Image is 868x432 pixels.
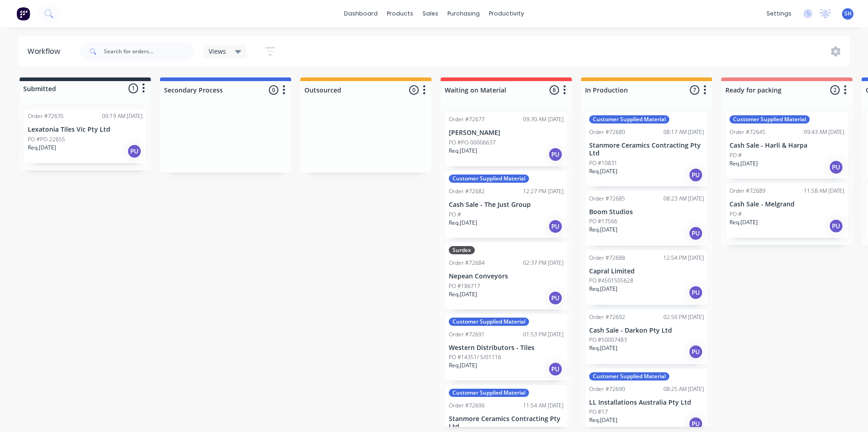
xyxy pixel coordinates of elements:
div: Order #7268911:58 AM [DATE]Cash Sale - MelgrandPO #Req.[DATE]PU [726,183,848,238]
span: SH [844,10,852,18]
p: PO # [729,151,742,159]
p: Stanmore Ceramics Contracting Pty Ltd [449,415,564,431]
div: products [382,7,418,21]
div: Order #72696 [449,401,485,410]
div: sales [418,7,443,21]
div: 09:19 AM [DATE] [102,112,143,120]
div: Order #7263509:19 AM [DATE]Lexatonia Tiles Vic Pty LtdPO #PO-22655Req.[DATE]PU [24,108,146,163]
div: Order #72692 [589,313,625,321]
div: Customer Supplied MaterialOrder #7268008:17 AM [DATE]Stanmore Ceramics Contracting Pty LtdPO #108... [586,112,708,186]
div: Surdex [449,246,475,254]
div: PU [688,417,703,431]
div: Order #72689 [729,187,765,195]
input: Search for orders... [104,42,194,61]
div: Order #72682 [449,187,485,195]
p: Req. [DATE] [589,285,617,293]
p: PO #17566 [589,217,617,226]
div: Order #7269202:50 PM [DATE]Cash Sale - Darkon Pty LtdPO #50007483Req.[DATE]PU [586,309,708,364]
p: [PERSON_NAME] [449,129,564,137]
div: 08:25 AM [DATE] [663,385,704,393]
div: 02:37 PM [DATE] [523,259,564,267]
p: PO #14351/ S/01116 [449,353,501,361]
p: PO #50007483 [589,336,627,344]
div: Customer Supplied Material [449,175,529,183]
p: Cash Sale - Melgrand [729,201,844,208]
div: PU [829,160,843,175]
div: 02:50 PM [DATE] [663,313,704,321]
div: 12:27 PM [DATE] [523,187,564,195]
div: Order #72684 [449,259,485,267]
p: Req. [DATE] [589,167,617,175]
div: Order #72688 [589,254,625,262]
div: PU [127,144,142,159]
p: PO #17 [589,408,608,416]
p: Req. [DATE] [449,147,477,155]
p: Lexatonia Tiles Vic Pty Ltd [28,126,143,134]
div: purchasing [443,7,484,21]
p: Req. [DATE] [589,416,617,424]
div: Customer Supplied Material [589,372,669,381]
div: Order #72680 [589,128,625,136]
div: Order #72691 [449,330,485,339]
div: Order #72635 [28,112,64,120]
div: Order #7268812:54 PM [DATE]Capral LimitedPO #4501505628Req.[DATE]PU [586,250,708,305]
div: PU [688,168,703,182]
div: PU [548,291,563,305]
p: Stanmore Ceramics Contracting Pty Ltd [589,142,704,157]
p: Req. [DATE] [589,226,617,234]
div: 08:17 AM [DATE] [663,128,704,136]
div: 12:54 PM [DATE] [663,254,704,262]
div: 11:58 AM [DATE] [804,187,844,195]
div: Order #7267709:30 AM [DATE][PERSON_NAME]PO #PO-00006637Req.[DATE]PU [445,112,567,166]
p: Req. [DATE] [449,361,477,370]
div: PU [548,219,563,234]
div: PU [829,219,843,233]
p: PO #PO-22655 [28,135,65,144]
p: Req. [DATE] [589,344,617,352]
p: PO #186717 [449,282,480,290]
p: Req. [DATE] [28,144,56,152]
div: PU [548,147,563,162]
div: PU [688,226,703,241]
div: Order #72685 [589,195,625,203]
p: Req. [DATE] [449,219,477,227]
div: 09:43 AM [DATE] [804,128,844,136]
p: Boom Studios [589,208,704,216]
div: settings [762,7,796,21]
img: Factory [16,7,30,21]
span: Views [209,46,226,56]
div: Workflow [27,46,65,57]
div: PU [548,362,563,376]
p: Cash Sale - The Just Group [449,201,564,209]
div: Customer Supplied Material [449,318,529,326]
p: LL Installations Australia Pty Ltd [589,399,704,406]
p: Capral Limited [589,267,704,275]
p: Cash Sale - Harli & Harpa [729,142,844,149]
p: PO # [729,210,742,218]
div: Order #72677 [449,115,485,123]
div: productivity [484,7,529,21]
p: PO # [449,211,461,219]
p: PO #4501505628 [589,277,633,285]
div: Order #7268508:23 AM [DATE]Boom StudiosPO #17566Req.[DATE]PU [586,191,708,246]
p: Nepean Conveyors [449,273,564,280]
div: 01:53 PM [DATE] [523,330,564,339]
p: Req. [DATE] [729,159,758,168]
div: Customer Supplied Material [589,115,669,123]
p: Req. [DATE] [449,290,477,298]
div: SurdexOrder #7268402:37 PM [DATE]Nepean ConveyorsPO #186717Req.[DATE]PU [445,242,567,309]
div: PU [688,345,703,359]
div: Customer Supplied MaterialOrder #7268212:27 PM [DATE]Cash Sale - The Just GroupPO #Req.[DATE]PU [445,171,567,238]
div: Customer Supplied MaterialOrder #7264509:43 AM [DATE]Cash Sale - Harli & HarpaPO #Req.[DATE]PU [726,112,848,179]
p: Cash Sale - Darkon Pty Ltd [589,327,704,334]
p: Req. [DATE] [729,218,758,226]
div: Order #72690 [589,385,625,393]
div: 09:30 AM [DATE] [523,115,564,123]
div: 11:54 AM [DATE] [523,401,564,410]
p: PO #10831 [589,159,617,167]
div: 08:23 AM [DATE] [663,195,704,203]
p: Western Distributors - Tiles [449,344,564,352]
p: PO #PO-00006637 [449,139,496,147]
div: Order #72645 [729,128,765,136]
a: dashboard [339,7,382,21]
